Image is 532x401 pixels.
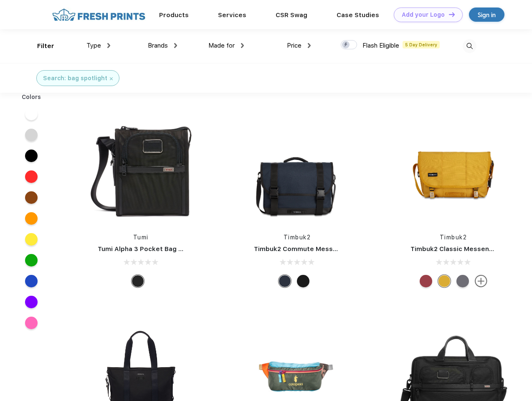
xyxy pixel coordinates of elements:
a: Timbuk2 [440,234,467,241]
span: Made for [208,42,235,49]
a: Timbuk2 [284,234,311,241]
img: dropdown.png [241,43,244,48]
a: Timbuk2 Classic Messenger Bag [410,245,514,253]
a: Timbuk2 Commute Messenger Bag [254,245,366,253]
div: Eco Amber [438,275,451,287]
img: func=resize&h=266 [85,114,196,225]
img: dropdown.png [308,43,311,48]
div: Eco Black [297,275,309,287]
a: Products [159,11,189,19]
img: DT [449,12,455,17]
div: Sign in [478,10,496,20]
a: Sign in [469,8,504,22]
img: func=resize&h=266 [241,114,352,225]
div: Colors [15,93,48,102]
div: Eco Army Pop [456,275,469,287]
div: Add your Logo [402,11,445,18]
img: dropdown.png [107,43,110,48]
div: Black [132,275,144,287]
span: Price [287,42,301,49]
div: Eco Bookish [420,275,432,287]
span: 5 Day Delivery [403,41,440,48]
a: Tumi [133,234,149,241]
img: filter_cancel.svg [110,77,113,80]
img: func=resize&h=266 [398,114,509,225]
img: dropdown.png [174,43,177,48]
img: more.svg [475,275,487,287]
div: Eco Nautical [279,275,291,287]
span: Type [86,42,101,49]
img: desktop_search.svg [463,39,476,53]
img: fo%20logo%202.webp [50,8,148,22]
span: Flash Eligible [362,42,399,49]
a: Tumi Alpha 3 Pocket Bag Small [98,245,195,253]
span: Brands [148,42,168,49]
div: Search: bag spotlight [43,74,107,83]
div: Filter [37,41,54,51]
